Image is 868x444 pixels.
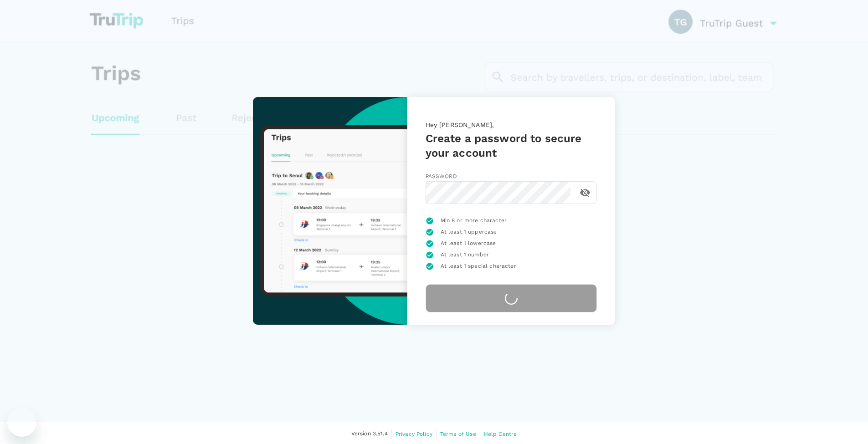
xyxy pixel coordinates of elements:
[253,97,407,325] img: trutrip-set-password
[441,262,516,271] span: At least 1 special character
[484,431,517,437] span: Help Centre
[440,431,476,437] span: Terms of Use
[441,228,497,237] span: At least 1 uppercase
[484,429,517,439] a: Help Centre
[351,429,388,439] span: Version 3.51.4
[441,216,507,225] span: Min 8 or more character
[395,431,432,437] span: Privacy Policy
[426,120,597,131] p: Hey [PERSON_NAME],
[7,408,36,437] iframe: Button to launch messaging window
[426,173,457,179] span: Password
[426,131,597,160] h5: Create a password to secure your account
[441,250,489,260] span: At least 1 number
[441,239,496,248] span: At least 1 lowercase
[395,429,432,439] a: Privacy Policy
[440,429,476,439] a: Terms of Use
[574,182,596,204] button: toggle password visibility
